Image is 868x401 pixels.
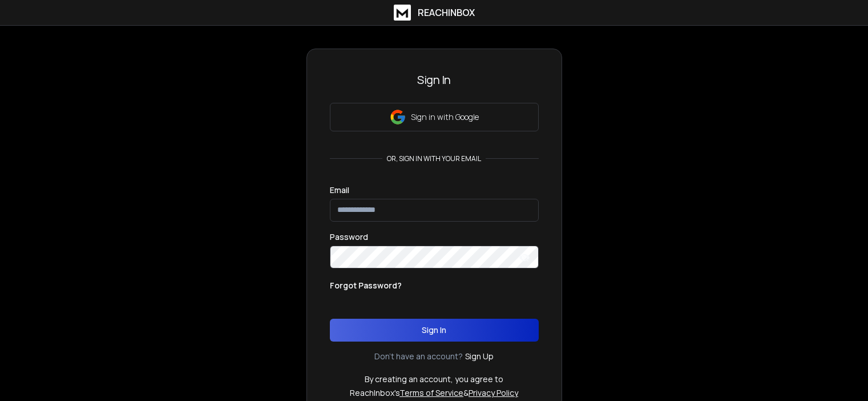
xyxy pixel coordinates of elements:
label: Password [330,233,368,241]
button: Sign In [330,319,539,342]
p: By creating an account, you agree to [365,374,503,385]
p: ReachInbox's & [350,387,518,399]
h3: Sign In [330,72,539,88]
button: Sign in with Google [330,103,539,131]
p: Don't have an account? [374,351,463,362]
h1: ReachInbox [418,6,475,19]
a: Terms of Service [399,387,463,398]
p: Sign in with Google [411,111,479,123]
a: Privacy Policy [469,387,518,398]
img: logo [394,5,411,21]
a: Sign Up [465,351,494,362]
p: or, sign in with your email [382,154,486,163]
a: ReachInbox [394,5,475,21]
p: Forgot Password? [330,280,402,291]
label: Email [330,186,349,194]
